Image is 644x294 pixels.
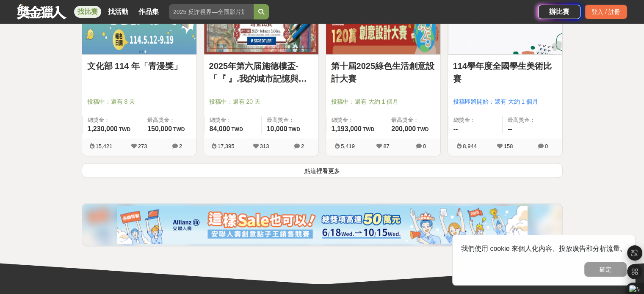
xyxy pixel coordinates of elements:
[423,143,426,149] span: 0
[267,125,287,132] span: 10,000
[585,5,627,19] div: 登入 / 註冊
[363,126,374,132] span: TWD
[417,126,428,132] span: TWD
[209,60,313,85] a: 2025年第六届施德樓盃-「『 』.我的城市記憶與鄉愁」繪畫比賽
[267,116,313,124] span: 最高獎金：
[179,143,182,149] span: 2
[88,125,118,132] span: 1,230,000
[391,125,416,132] span: 200,000
[147,116,191,124] span: 最高獎金：
[87,97,191,106] span: 投稿中：還有 8 天
[538,5,580,19] a: 辦比賽
[461,245,627,252] span: 我們使用 cookie 來個人化內容、投放廣告和分析流量。
[210,116,256,124] span: 總獎金：
[453,125,458,132] span: --
[383,143,389,149] span: 87
[508,125,512,132] span: --
[332,125,362,132] span: 1,193,000
[508,116,557,124] span: 最高獎金：
[288,126,300,132] span: TWD
[105,6,132,18] a: 找活動
[545,143,548,149] span: 0
[231,126,243,132] span: TWD
[74,6,101,18] a: 找比賽
[87,60,191,72] a: 文化部 114 年「青漫獎」
[173,126,185,132] span: TWD
[147,125,172,132] span: 150,000
[119,126,130,132] span: TWD
[584,262,627,277] button: 確定
[331,60,435,85] a: 第十屆2025綠色生活創意設計大賽
[82,163,563,178] button: 點這裡看更多
[88,116,137,124] span: 總獎金：
[391,116,435,124] span: 最高獎金：
[453,97,557,106] span: 投稿即將開始：還有 大約 1 個月
[332,116,381,124] span: 總獎金：
[138,143,147,149] span: 273
[218,143,235,149] span: 17,395
[453,60,557,85] a: 114學年度全國學生美術比賽
[135,6,162,18] a: 作品集
[209,97,313,106] span: 投稿中：還有 20 天
[260,143,269,149] span: 313
[453,116,498,124] span: 總獎金：
[504,143,513,149] span: 158
[169,4,254,19] input: 2025 反詐視界—全國影片競賽
[331,97,435,106] span: 投稿中：還有 大約 1 個月
[463,143,477,149] span: 8,944
[341,143,355,149] span: 5,419
[301,143,304,149] span: 2
[96,143,113,149] span: 15,421
[210,125,230,132] span: 84,000
[117,206,528,244] img: cf4fb443-4ad2-4338-9fa3-b46b0bf5d316.png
